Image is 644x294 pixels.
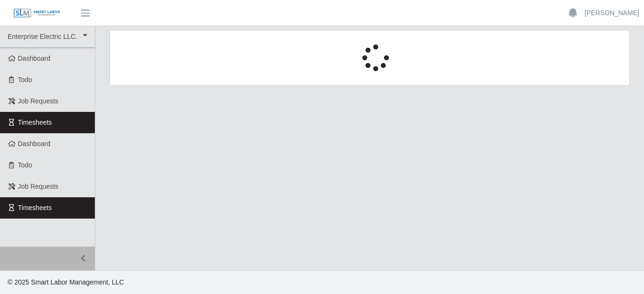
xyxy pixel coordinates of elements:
[585,8,639,18] a: [PERSON_NAME]
[18,97,59,105] span: Job Requests
[18,140,51,147] span: Dashboard
[8,278,124,286] span: © 2025 Smart Labor Management, LLC
[18,204,52,211] span: Timesheets
[18,183,59,190] span: Job Requests
[13,8,61,18] img: SLM Logo
[18,119,52,126] span: Timesheets
[18,161,32,169] span: Todo
[18,55,51,62] span: Dashboard
[18,76,32,83] span: Todo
